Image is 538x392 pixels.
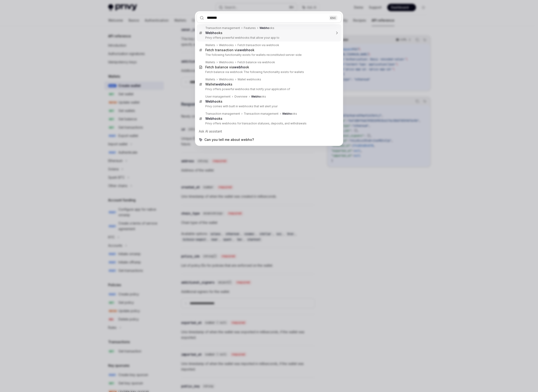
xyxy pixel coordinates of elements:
p: The following functionality exists for wallets reconstituted server-side [205,53,332,57]
b: webho [215,82,227,86]
b: webho [239,48,250,52]
div: ESC [329,15,337,20]
div: Fetch balance via ok [205,65,249,69]
div: Webhooks [219,78,234,81]
span: Can you tell me about webho? [204,137,254,142]
b: Webho [205,99,217,103]
b: webho [234,65,245,69]
b: Webho [205,117,217,120]
div: Wallets [205,78,215,81]
div: Ask AI assistant [196,127,342,136]
div: Transaction management [244,112,278,116]
div: Transaction management [205,112,240,116]
b: Webho [282,112,292,115]
div: oks [251,95,266,98]
p: Privy offers powerful webhooks that allow your app to [205,36,332,40]
p: Privy comes with built in webhooks that will alert your [205,104,332,108]
b: Webho [260,26,269,30]
div: Fetch transaction via ok [205,48,254,52]
div: Webhooks [219,60,234,64]
div: oks [260,26,274,30]
div: Fetch balance via webhook [237,60,275,64]
div: Webhooks [219,43,234,47]
div: oks [205,31,222,35]
p: Privy offers powerful webhooks that notify your application of [205,87,332,91]
p: Fetch balance via webhook The following functionality exists for wallets [205,70,332,74]
div: oks [282,112,297,116]
div: Wallets [205,60,215,64]
div: User management [205,95,231,98]
b: Webho [251,95,261,98]
div: oks [205,117,222,121]
div: Overview [234,95,247,98]
div: Features [244,26,256,30]
div: oks [205,99,222,104]
div: Fetch transaction via webhook [237,43,279,47]
div: Wallet webhooks [237,78,261,81]
p: Privy offers webhooks for transaction statuses, deposits, and withdrawals [205,122,332,125]
div: Wallet oks [205,82,232,86]
div: Wallets [205,43,215,47]
div: Transaction management [205,26,240,30]
b: Webho [205,31,217,35]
